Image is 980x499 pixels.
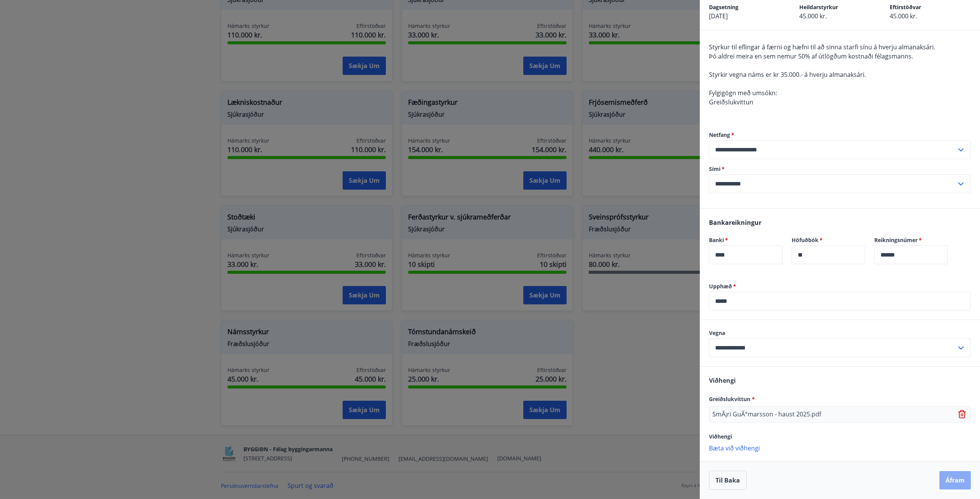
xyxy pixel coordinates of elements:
span: Heildarstyrkur [799,3,838,11]
span: Bankareikningur [709,218,761,227]
span: Viðhengi [709,433,732,440]
div: Upphæð [709,292,971,310]
span: Greiðslukvittun [709,395,755,403]
label: Netfang [709,131,971,139]
span: 45.000 kr. [799,12,827,20]
span: Greiðslukvittun [709,98,753,106]
label: Reikningsnúmer [874,236,948,244]
button: Til baka [709,471,746,490]
label: Banki [709,236,782,244]
label: Upphæð [709,283,971,290]
label: Sími [709,165,971,173]
span: Styrkir vegna náms er kr 35.000.- á hverju almanaksári. [709,70,866,79]
span: Dagsetning [709,3,738,11]
span: Þó aldrei meira en sem nemur 50% af útlögðum kostnaði félagsmanns. [709,52,913,60]
span: 45.000 kr. [890,12,917,20]
span: Styrkur til eflingar á færni og hæfni til að sinna starfi sínu á hverju almanaksári. [709,43,935,51]
label: Vegna [709,329,971,337]
span: Eftirstöðvar [890,3,921,11]
span: Viðhengi [709,376,736,385]
p: Bæta við viðhengi [709,444,971,452]
p: SmÃ¡ri GuÃ°marsson - haust 2025.pdf [712,410,821,419]
label: Höfuðbók [792,236,865,244]
button: Áfram [939,471,971,489]
span: Fylgigögn með umsókn: [709,89,777,97]
span: [DATE] [709,12,728,20]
